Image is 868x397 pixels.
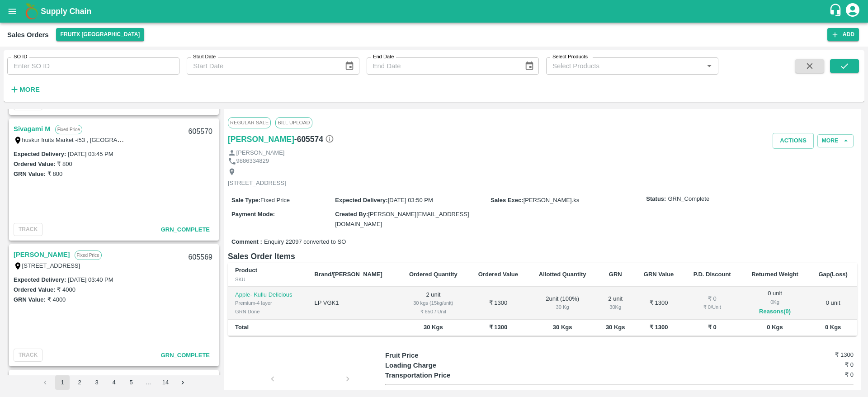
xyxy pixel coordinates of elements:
[14,170,46,177] label: GRN Value:
[235,291,300,299] p: Apple- Kullu Delicious
[235,324,249,331] b: Total
[521,57,538,75] button: Choose date
[235,275,300,284] div: SKU
[228,117,271,128] span: Regular Sale
[231,211,275,217] label: Payment Mode :
[468,287,528,320] td: ₹ 1300
[235,307,300,316] div: GRN Done
[124,375,138,390] button: Go to page 5
[41,5,829,18] a: Supply Chain
[691,295,734,303] div: ₹ 0
[809,287,857,320] td: 0 unit
[294,133,334,146] h6: - 605574
[775,388,854,397] h6: ₹ 1300
[775,350,854,359] h6: ₹ 1300
[260,197,290,203] span: Fixed Price
[634,287,684,320] td: ₹ 1300
[535,295,589,312] div: 2 unit ( 100 %)
[385,370,502,380] p: Transportation Price
[68,276,113,283] label: [DATE] 03:40 PM
[56,28,145,41] button: Select DC
[708,324,717,331] b: ₹ 0
[844,2,861,21] div: account of current user
[19,86,40,93] strong: More
[748,307,802,317] button: Reasons(0)
[14,151,66,157] label: Expected Delivery :
[367,57,517,75] input: End Date
[644,271,674,278] b: GRN Value
[827,28,859,41] button: Add
[553,324,572,331] b: 30 Kgs
[187,57,337,75] input: Start Date
[14,296,46,303] label: GRN Value:
[539,271,586,278] b: Allotted Quantity
[228,133,294,146] h6: [PERSON_NAME]
[335,197,387,203] label: Expected Delivery :
[193,53,216,61] label: Start Date
[748,298,802,306] div: 0 Kg
[385,360,502,370] p: Loading Charge
[478,271,518,278] b: Ordered Value
[693,271,731,278] b: P.D. Discount
[609,271,622,278] b: GRN
[668,195,709,203] span: GRN_Complete
[235,267,257,274] b: Product
[228,179,286,188] p: [STREET_ADDRESS]
[767,324,783,331] b: 0 Kgs
[22,262,80,269] label: [STREET_ADDRESS]
[335,211,469,227] span: [PERSON_NAME][EMAIL_ADDRESS][DOMAIN_NAME]
[2,1,23,22] button: open drawer
[141,378,156,387] div: …
[7,57,179,75] input: Enter SO ID
[491,197,523,203] label: Sales Exec :
[55,375,70,390] button: page 1
[158,375,173,390] button: Go to page 14
[37,375,191,390] nav: pagination navigation
[14,53,27,61] label: SO ID
[90,375,104,390] button: Go to page 3
[183,121,218,142] div: 605570
[14,286,55,293] label: Ordered Value:
[57,286,75,293] label: ₹ 4000
[315,271,382,278] b: Brand/[PERSON_NAME]
[552,53,588,61] label: Select Products
[47,296,66,303] label: ₹ 4000
[775,360,854,369] h6: ₹ 0
[817,134,854,147] button: More
[691,303,734,311] div: ₹ 0 / Unit
[7,29,49,41] div: Sales Orders
[231,238,262,246] label: Comment :
[275,117,312,128] span: Bill Upload
[14,123,51,135] a: Sivagami M
[385,350,502,360] p: Fruit Price
[14,249,70,260] a: [PERSON_NAME]
[14,276,66,283] label: Expected Delivery :
[231,197,260,203] label: Sale Type :
[646,195,666,203] label: Status:
[236,149,285,157] p: [PERSON_NAME]
[55,125,82,134] p: Fixed Price
[424,324,443,331] b: 30 Kgs
[489,324,508,331] b: ₹ 1300
[22,136,369,143] label: huskur fruits Market -i53 , [GEOGRAPHIC_DATA] , [GEOGRAPHIC_DATA], [GEOGRAPHIC_DATA], [GEOGRAPHIC...
[748,289,802,317] div: 0 unit
[388,197,433,203] span: [DATE] 03:50 PM
[183,373,218,394] div: 605568
[604,303,627,311] div: 30 Kg
[264,238,346,246] span: Enquiry 22097 converted to SO
[236,157,269,165] p: 9886334829
[773,133,814,149] button: Actions
[825,324,841,331] b: 0 Kgs
[68,151,113,157] label: [DATE] 03:45 PM
[41,7,91,16] b: Supply Chain
[57,161,72,167] label: ₹ 800
[23,2,41,20] img: logo
[703,60,715,72] button: Open
[335,211,368,217] label: Created By :
[307,287,399,320] td: LP VGK1
[7,82,42,97] button: More
[535,303,589,311] div: 30 Kg
[751,271,798,278] b: Returned Weight
[228,250,857,263] h6: Sales Order Items
[549,60,701,72] input: Select Products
